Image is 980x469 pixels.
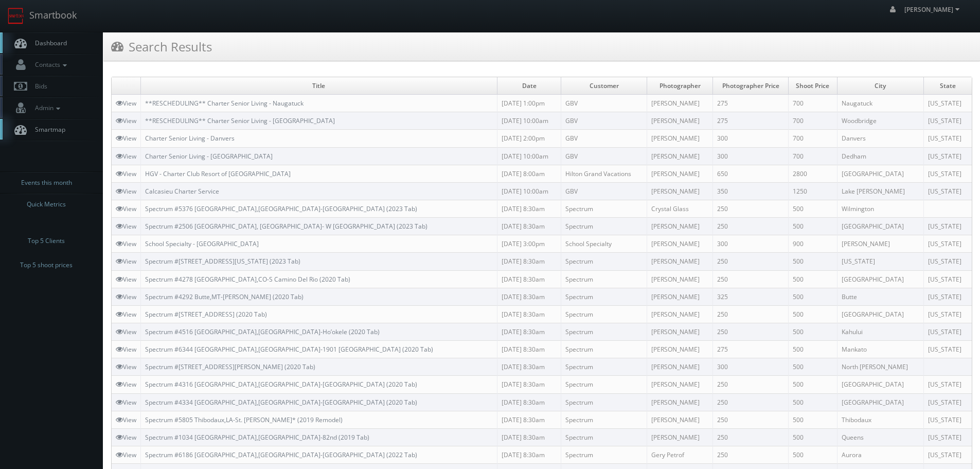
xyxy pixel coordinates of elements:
a: View [116,362,136,371]
span: Bids [30,82,47,91]
td: Lake [PERSON_NAME] [837,182,923,200]
td: 500 [789,358,837,376]
a: View [116,292,136,301]
td: 500 [789,341,837,358]
td: [DATE] 8:30am [497,358,561,376]
td: [PERSON_NAME] [647,253,713,270]
td: Kahului [837,323,923,340]
td: 500 [789,200,837,217]
td: [DATE] 8:30am [497,446,561,463]
td: [PERSON_NAME] [647,165,713,182]
td: Spectrum [561,288,647,305]
td: 250 [712,253,788,270]
td: Spectrum [561,358,647,376]
a: Spectrum #4292 Butte,MT-[PERSON_NAME] (2020 Tab) [145,292,304,301]
td: Spectrum [561,253,647,270]
td: [PERSON_NAME] [647,218,713,235]
a: Charter Senior Living - [GEOGRAPHIC_DATA] [145,152,273,161]
td: 250 [712,428,788,446]
td: GBV [561,147,647,165]
td: [PERSON_NAME] [647,288,713,305]
td: Gery Petrof [647,446,713,463]
span: Events this month [21,178,72,188]
td: 300 [712,358,788,376]
td: Aurora [837,446,923,463]
td: 250 [712,270,788,288]
span: Top 5 Clients [28,236,65,246]
a: View [116,275,136,284]
td: 700 [789,112,837,130]
a: View [116,169,136,178]
td: [US_STATE] [923,411,972,428]
td: 500 [789,393,837,411]
td: [US_STATE] [923,323,972,340]
td: Thibodaux [837,411,923,428]
h3: Search Results [111,38,212,56]
a: Spectrum #5805 Thibodaux,LA-St. [PERSON_NAME]* (2019 Remodel) [145,415,343,424]
td: [PERSON_NAME] [647,428,713,446]
a: View [116,99,136,108]
td: School Specialty [561,235,647,253]
a: View [116,310,136,319]
a: View [116,327,136,336]
td: 325 [712,288,788,305]
td: [PERSON_NAME] [647,112,713,130]
td: Butte [837,288,923,305]
td: 500 [789,428,837,446]
td: [DATE] 10:00am [497,112,561,130]
span: Contacts [30,60,69,69]
td: Spectrum [561,270,647,288]
td: 275 [712,112,788,130]
a: View [116,187,136,196]
td: [US_STATE] [923,218,972,235]
td: Customer [561,77,647,95]
td: Danvers [837,130,923,147]
td: Shoot Price [789,77,837,95]
td: 500 [789,411,837,428]
a: Spectrum #[STREET_ADDRESS][US_STATE] (2023 Tab) [145,257,300,266]
a: View [116,450,136,459]
td: 1250 [789,182,837,200]
td: [DATE] 1:00pm [497,95,561,112]
td: 250 [712,218,788,235]
a: View [116,257,136,266]
td: [PERSON_NAME] [647,130,713,147]
td: [GEOGRAPHIC_DATA] [837,393,923,411]
a: Charter Senior Living - Danvers [145,134,235,143]
td: [PERSON_NAME] [837,235,923,253]
td: [DATE] 10:00am [497,182,561,200]
td: [DATE] 8:30am [497,411,561,428]
td: [US_STATE] [923,446,972,463]
td: Title [141,77,497,95]
a: View [116,222,136,231]
td: 300 [712,235,788,253]
td: [DATE] 8:30am [497,428,561,446]
td: 500 [789,270,837,288]
td: [PERSON_NAME] [647,376,713,393]
td: Spectrum [561,393,647,411]
td: 500 [789,218,837,235]
a: View [116,345,136,354]
td: Spectrum [561,411,647,428]
td: Spectrum [561,446,647,463]
span: Top 5 shoot prices [20,260,73,270]
td: [PERSON_NAME] [647,341,713,358]
a: Spectrum #6344 [GEOGRAPHIC_DATA],[GEOGRAPHIC_DATA]-1901 [GEOGRAPHIC_DATA] (2020 Tab) [145,345,433,354]
a: Spectrum #4334 [GEOGRAPHIC_DATA],[GEOGRAPHIC_DATA]-[GEOGRAPHIC_DATA] (2020 Tab) [145,398,417,407]
td: [US_STATE] [923,288,972,305]
td: [DATE] 8:30am [497,376,561,393]
a: Calcasieu Charter Service [145,187,219,196]
td: 900 [789,235,837,253]
td: [DATE] 8:30am [497,288,561,305]
td: [DATE] 8:30am [497,305,561,323]
td: [DATE] 8:30am [497,270,561,288]
td: [PERSON_NAME] [647,270,713,288]
a: Spectrum #[STREET_ADDRESS][PERSON_NAME] (2020 Tab) [145,362,315,371]
td: [US_STATE] [923,253,972,270]
td: Spectrum [561,376,647,393]
td: 350 [712,182,788,200]
td: GBV [561,95,647,112]
td: GBV [561,130,647,147]
a: View [116,433,136,442]
td: City [837,77,923,95]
